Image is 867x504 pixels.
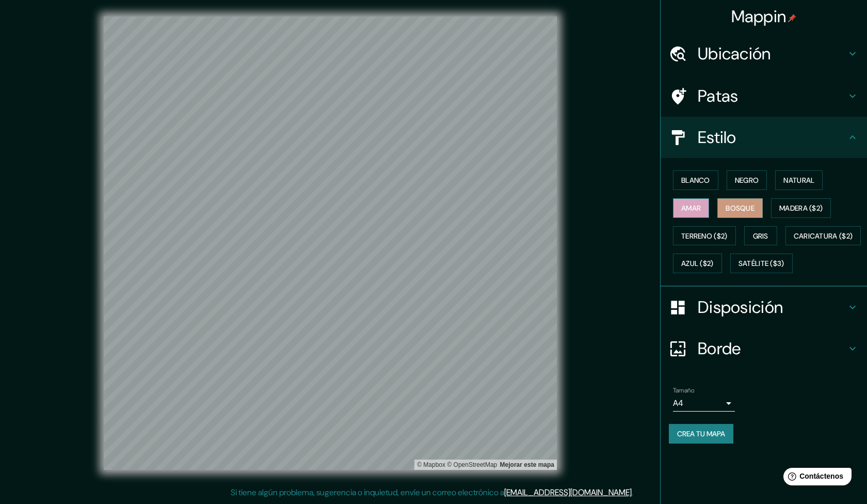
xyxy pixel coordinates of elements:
iframe: Lanzador de widgets de ayuda [775,464,856,493]
button: Azul ($2) [673,254,722,273]
font: Negro [735,176,759,185]
a: [EMAIL_ADDRESS][DOMAIN_NAME] [504,487,632,498]
font: Mappin [731,6,786,27]
div: Disposición [661,287,867,328]
font: © Mapbox [417,461,445,468]
font: Ubicación [698,43,771,65]
button: Natural [775,170,823,190]
div: Ubicación [661,33,867,74]
a: Mapbox [417,461,445,468]
font: Terreno ($2) [681,231,728,241]
font: Madera ($2) [779,203,823,213]
font: Mejorar este mapa [500,461,554,468]
div: Patas [661,75,867,117]
font: . [633,486,635,498]
div: A4 [673,395,735,412]
font: Tamaño [673,386,694,395]
font: Natural [783,176,814,185]
button: Negro [727,170,767,190]
button: Bosque [717,198,763,218]
font: Borde [698,338,741,359]
button: Madera ($2) [771,198,831,218]
font: . [632,487,633,498]
font: Patas [698,85,738,107]
button: Satélite ($3) [730,254,793,273]
font: © OpenStreetMap [447,461,497,468]
font: Si tiene algún problema, sugerencia o inquietud, envíe un correo electrónico a [231,487,504,498]
button: Blanco [673,170,718,190]
font: Bosque [726,203,754,213]
button: Caricatura ($2) [785,226,861,246]
img: pin-icon.png [788,14,796,22]
button: Crea tu mapa [669,424,733,444]
font: Caricatura ($2) [794,231,853,241]
a: Comentarios sobre el mapa [500,461,554,468]
font: Crea tu mapa [677,429,725,438]
font: . [635,486,637,498]
div: Estilo [661,117,867,158]
canvas: Mapa [104,17,557,470]
font: Blanco [681,176,710,185]
font: Disposición [698,296,783,318]
font: Azul ($2) [681,259,714,269]
div: Borde [661,328,867,369]
font: Amar [681,203,701,213]
font: A4 [673,398,683,408]
button: Gris [744,226,777,246]
font: Estilo [698,127,736,148]
a: Mapa de OpenStreet [447,461,497,468]
font: Gris [753,231,768,241]
button: Amar [673,198,709,218]
font: Satélite ($3) [738,259,784,269]
button: Terreno ($2) [673,226,736,246]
